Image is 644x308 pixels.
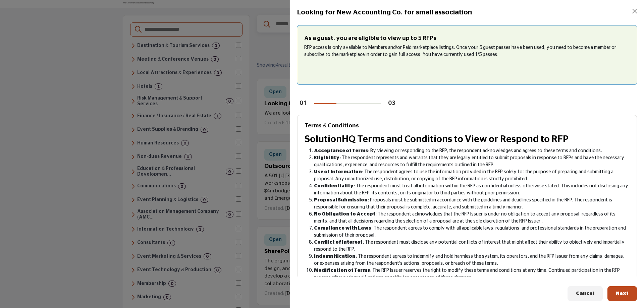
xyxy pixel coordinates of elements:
[297,7,472,18] h4: Looking for New Accounting Co. for small association
[304,44,630,58] p: RFP access is only available to Members and/or Paid marketplace listings. Once your 5 guest passe...
[607,286,637,301] button: Next
[305,134,630,145] h2: SolutionHQ Terms and Conditions to View or Respond to RFP
[568,286,603,301] button: Cancel
[388,99,395,108] div: 03
[314,184,354,188] strong: Confidentiality
[314,211,630,225] li: : The respondent acknowledges that the RFP Issuer is under no obligation to accept any proposal, ...
[314,170,362,174] strong: Use of Information
[300,99,307,108] div: 01
[314,240,363,245] strong: Conflict of Interest
[305,122,630,129] h5: Terms & Conditions
[314,156,339,160] strong: Eligibility
[314,239,630,253] li: : The respondent must disclose any potential conflicts of interest that might affect their abilit...
[314,198,368,202] strong: Proposal Submission
[314,147,630,155] li: : By viewing or responding to the RFP, the respondent acknowledges and agrees to these terms and ...
[314,197,630,211] li: : Proposals must be submitted in accordance with the guidelines and deadlines specified in the RF...
[314,212,375,217] strong: No Obligation to Accept
[314,155,630,169] li: : The respondent represents and warrants that they are legally entitled to submit proposals in re...
[314,183,630,197] li: : The respondent must treat all information within the RFP as confidential unless otherwise state...
[314,148,368,153] strong: Acceptance of Terms
[576,291,594,296] span: Cancel
[304,35,630,42] h5: As a guest, you are eligible to view up to 5 RFPs
[616,291,629,296] span: Next
[630,6,639,16] button: Close
[314,226,371,231] strong: Compliance with Laws
[314,268,370,273] strong: Modification of Terms
[314,225,630,239] li: : The respondent agrees to comply with all applicable laws, regulations, and professional standar...
[314,254,356,259] strong: Indemnification
[314,169,630,183] li: : The respondent agrees to use the information provided in the RFP solely for the purpose of prep...
[314,253,630,267] li: : The respondent agrees to indemnify and hold harmless the system, its operators, and the RFP Iss...
[314,267,630,281] li: : The RFP Issuer reserves the right to modify these terms and conditions at any time. Continued p...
